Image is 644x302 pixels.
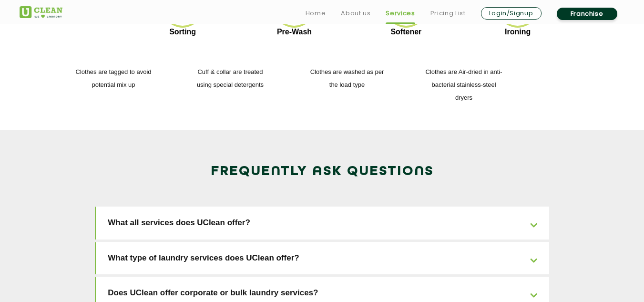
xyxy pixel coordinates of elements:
p: Clothes are Air-dried in anti-bacterial stainless-steel dryers [425,65,503,104]
p: Clothes are washed as per the load type [308,65,387,91]
p: Softener [385,28,428,36]
img: UClean Laundry and Dry Cleaning [20,6,62,18]
a: Services [386,8,415,19]
a: What type of laundry services does UClean offer? [96,242,549,275]
a: Home [306,8,326,19]
p: Cuff & collar are treated using special detergents [191,65,270,91]
h2: Frequently Ask Questions [20,164,625,179]
p: Sorting [161,28,204,36]
a: Franchise [557,8,617,20]
p: Pre-Wash [273,28,316,36]
a: Pricing List [430,8,466,19]
a: About us [341,8,370,19]
p: Clothes are tagged to avoid potential mix up [74,65,153,91]
a: Login/Signup [481,7,542,20]
a: What all services does UClean offer? [96,207,549,240]
p: Ironing [496,28,539,36]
